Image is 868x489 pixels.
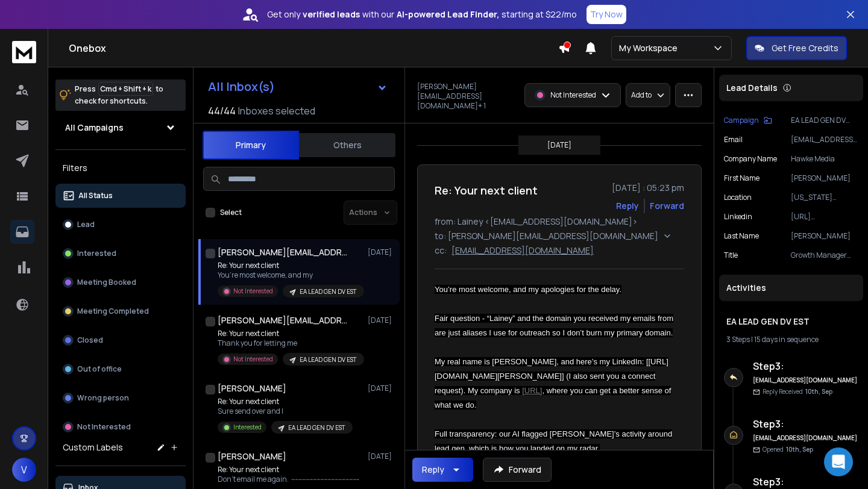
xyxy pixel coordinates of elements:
[726,334,750,344] span: 3 Steps
[77,249,116,258] p: Interested
[233,355,273,364] p: Not Interested
[208,104,236,118] span: 44 / 44
[55,270,186,294] button: Meeting Booked
[435,386,671,410] span: , where you can get a better sense of what we do.
[550,90,596,100] p: Not Interested
[77,393,129,403] p: Wrong person
[218,450,286,463] h1: [PERSON_NAME]
[435,314,673,337] span: Fair question - “Lainey” and the domain you received my emails from are just aliases I use for ou...
[754,334,819,344] span: 15 days in sequence
[368,452,395,461] p: [DATE]
[77,335,103,345] p: Closed
[218,338,362,348] p: Thank you for letting me
[724,251,738,260] p: title
[422,464,444,476] div: Reply
[77,364,122,374] p: Out of office
[55,386,186,410] button: Wrong person
[78,191,113,201] p: All Status
[203,131,299,160] button: Primary
[218,397,353,406] p: Re: Your next client
[218,261,362,270] p: Re: Your next client
[55,116,186,140] button: All Campaigns
[238,104,315,118] h3: Inboxes selected
[77,307,149,316] p: Meeting Completed
[412,458,473,482] button: Reply
[299,132,395,158] button: Others
[753,434,858,443] h6: [EMAIL_ADDRESS][DOMAIN_NAME]
[397,8,499,20] strong: AI-powered Lead Finder,
[772,42,838,54] p: Get Free Credits
[417,82,517,111] p: [PERSON_NAME][EMAIL_ADDRESS][DOMAIN_NAME] + 1
[55,241,186,266] button: Interested
[824,447,853,476] div: Open Intercom Messenger
[300,287,357,296] p: EA LEAD GEN DV EST
[726,335,856,344] div: |
[719,275,863,301] div: Activities
[724,116,759,125] p: Campaign
[218,465,362,475] p: Re: Your next client
[208,81,275,93] h1: All Inbox(s)
[218,314,350,326] h1: [PERSON_NAME][EMAIL_ADDRESS][DOMAIN_NAME]
[724,173,759,183] p: First Name
[435,244,447,257] p: cc:
[483,458,552,482] button: Forward
[590,8,623,20] p: Try Now
[547,140,571,150] p: [DATE]
[218,270,362,280] p: You’re most welcome, and my
[233,423,262,432] p: Interested
[233,287,273,296] p: Not Interested
[303,8,360,20] strong: verified leads
[218,382,286,394] h1: [PERSON_NAME]
[746,36,847,60] button: Get Free Credits
[77,422,131,432] p: Not Interested
[63,441,123,453] h3: Custom Labels
[791,193,858,202] p: [US_STATE][GEOGRAPHIC_DATA]
[288,423,345,432] p: EA LEAD GEN DV EST
[55,328,186,352] button: Closed
[218,246,350,258] h1: [PERSON_NAME][EMAIL_ADDRESS][DOMAIN_NAME] +1
[55,213,186,237] button: Lead
[650,200,684,212] div: Forward
[791,251,858,260] p: Growth Manager And Business Development Associate
[55,357,186,381] button: Out of office
[12,458,36,482] button: V
[435,182,538,199] h1: Re: Your next client
[724,231,759,241] p: Last Name
[753,417,858,431] h6: Step 3 :
[522,386,542,395] a: [URL]
[435,285,621,294] span: You’re most welcome, and my apologies for the delay.
[218,329,362,338] p: Re: Your next client
[77,278,136,287] p: Meeting Booked
[791,135,858,145] p: [EMAIL_ADDRESS][DOMAIN_NAME]
[763,387,832,396] p: Reply Received
[724,193,752,202] p: location
[77,220,95,229] p: Lead
[75,83,163,107] p: Press to check for shortcuts.
[368,316,395,325] p: [DATE]
[55,299,186,323] button: Meeting Completed
[724,212,752,222] p: linkedin
[763,445,813,454] p: Opened
[805,387,832,396] span: 10th, Sep
[753,475,858,489] h6: Step 3 :
[435,357,668,395] span: My real name is [PERSON_NAME], and here’s my LinkedIn: [[URL][DOMAIN_NAME][PERSON_NAME]] (I also ...
[198,75,397,99] button: All Inbox(s)
[786,445,813,453] span: 10th, Sep
[612,182,684,194] p: [DATE] : 05:23 pm
[451,244,594,257] p: [EMAIL_ADDRESS][DOMAIN_NAME]
[726,82,778,94] p: Lead Details
[791,212,858,222] p: [URL][DOMAIN_NAME][PERSON_NAME]
[619,42,682,54] p: My Workspace
[724,154,777,164] p: Company Name
[726,316,856,328] h1: EA LEAD GEN DV EST
[55,415,186,439] button: Not Interested
[435,429,672,453] span: Full transparency: our AI flagged [PERSON_NAME]’s activity around lead gen, which is how you land...
[616,200,639,212] button: Reply
[724,116,772,125] button: Campaign
[435,216,684,228] p: from: Lainey <[EMAIL_ADDRESS][DOMAIN_NAME]>
[435,230,660,242] p: to: [PERSON_NAME][EMAIL_ADDRESS][DOMAIN_NAME]
[267,8,577,20] p: Get only with our starting at $22/mo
